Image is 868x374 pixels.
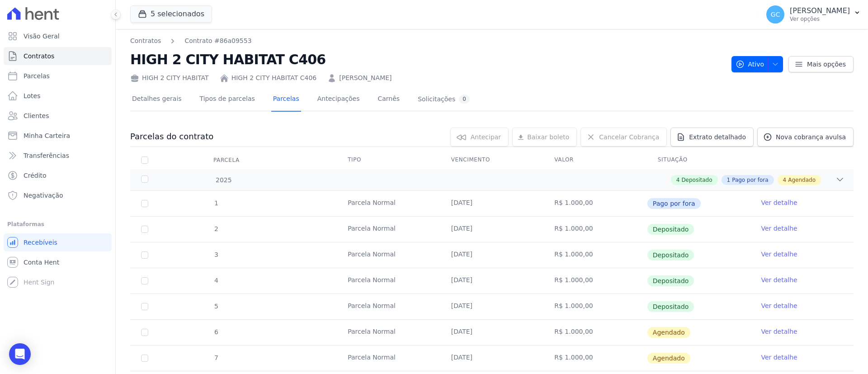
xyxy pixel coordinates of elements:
td: [DATE] [440,217,544,242]
div: Solicitações [418,95,470,104]
span: Parcelas [24,71,50,80]
a: Transferências [4,147,112,165]
button: Ativo [731,56,783,72]
td: Parcela Normal [337,268,440,294]
nav: Breadcrumb [130,36,252,46]
nav: Breadcrumb [130,36,724,46]
span: Clientes [24,111,49,120]
td: [DATE] [440,242,544,268]
a: Mais opções [788,56,854,72]
a: Carnês [376,88,401,112]
button: GC [PERSON_NAME] Ver opções [759,2,868,27]
td: Parcela Normal [337,320,440,345]
td: [DATE] [440,346,544,371]
span: Visão Geral [24,32,60,41]
td: R$ 1.000,00 [543,217,647,242]
a: Minha Carteira [4,127,112,145]
span: 1 [727,176,731,184]
span: Minha Carteira [24,131,70,140]
a: Ver detalhe [761,224,797,233]
td: R$ 1.000,00 [543,191,647,216]
div: Parcela [203,151,250,169]
input: Só é possível selecionar pagamentos em aberto [141,251,148,259]
td: R$ 1.000,00 [543,320,647,345]
a: Parcelas [4,67,112,85]
span: Depositado [681,176,712,184]
input: default [141,355,148,362]
td: Parcela Normal [337,217,440,242]
span: Conta Hent [24,258,59,267]
div: HIGH 2 CITY HABITAT [130,73,209,83]
input: Só é possível selecionar pagamentos em aberto [141,277,148,284]
a: [PERSON_NAME] [339,73,392,83]
span: Agendado [647,353,690,364]
th: Valor [543,151,647,170]
div: Open Intercom Messenger [9,343,31,365]
td: [DATE] [440,268,544,294]
span: 4 [213,277,218,284]
span: 4 [783,176,787,184]
span: 7 [213,354,218,361]
span: Transferências [24,151,69,160]
a: Ver detalhe [761,198,797,207]
a: Contratos [130,36,161,46]
a: HIGH 2 CITY HABITAT C406 [231,73,317,83]
a: Clientes [4,107,112,125]
td: R$ 1.000,00 [543,346,647,371]
span: Ativo [736,56,764,72]
span: Agendado [788,176,816,184]
a: Detalhes gerais [130,88,184,112]
span: Depositado [647,250,694,260]
h3: Parcelas do contrato [130,131,213,142]
p: Ver opções [790,15,850,23]
a: Conta Hent [4,253,112,271]
span: Depositado [647,224,694,235]
span: Extrato detalhado [689,133,746,142]
span: 3 [213,251,218,258]
th: Vencimento [440,151,544,170]
input: Só é possível selecionar pagamentos em aberto [141,303,148,310]
h2: HIGH 2 CITY HABITAT C406 [130,49,724,70]
span: 6 [213,328,218,336]
span: 2 [213,225,218,232]
a: Ver detalhe [761,275,797,284]
input: Só é possível selecionar pagamentos em aberto [141,200,148,207]
td: [DATE] [440,294,544,319]
a: Crédito [4,166,112,185]
span: GC [771,11,780,18]
a: Ver detalhe [761,301,797,310]
span: Recebíveis [24,238,57,247]
a: Nova cobrança avulsa [757,128,854,147]
div: Plataformas [7,219,108,230]
span: Agendado [647,327,690,338]
td: R$ 1.000,00 [543,242,647,268]
th: Situação [647,151,750,170]
a: Negativação [4,186,112,204]
span: Depositado [647,275,694,286]
td: R$ 1.000,00 [543,268,647,294]
span: 4 [676,176,680,184]
input: default [141,329,148,336]
td: [DATE] [440,320,544,345]
td: R$ 1.000,00 [543,294,647,319]
td: Parcela Normal [337,346,440,371]
a: Contrato #86a09553 [184,36,251,46]
div: 0 [459,95,470,104]
a: Parcelas [271,88,301,112]
span: Nova cobrança avulsa [776,133,846,142]
span: Negativação [24,191,63,200]
td: Parcela Normal [337,242,440,268]
span: Contratos [24,52,54,61]
a: Tipos de parcelas [198,88,257,112]
span: Crédito [24,171,47,180]
td: Parcela Normal [337,294,440,319]
span: Pago por fora [732,176,768,184]
a: Contratos [4,47,112,65]
a: Visão Geral [4,27,112,45]
button: 5 selecionados [130,5,212,23]
td: Parcela Normal [337,191,440,216]
input: Só é possível selecionar pagamentos em aberto [141,226,148,233]
a: Lotes [4,87,112,105]
span: 5 [213,303,218,310]
a: Solicitações0 [416,88,472,112]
